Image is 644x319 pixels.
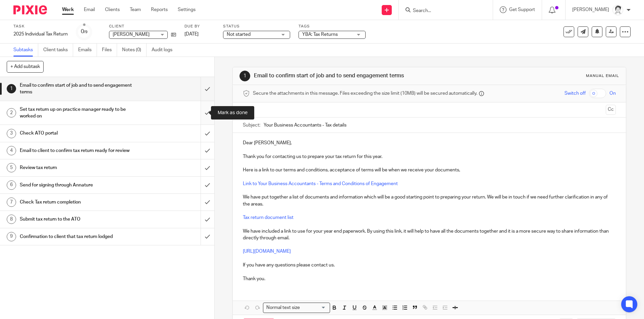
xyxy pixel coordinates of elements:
[184,24,215,29] label: Due by
[606,105,616,115] button: Cc
[7,84,16,93] div: 1
[243,167,615,173] p: Here is a link to our terms and conditions, acceptance of terms will be when we receive your docu...
[265,304,301,311] span: Normal text size
[62,6,74,13] a: Work
[243,194,615,208] p: We have put together a list of documents and information which will be a good starting point to p...
[122,44,147,57] a: Notes (0)
[243,140,615,146] p: Dear [PERSON_NAME],
[151,6,168,13] a: Reports
[43,44,73,57] a: Client tasks
[263,303,330,313] div: Search for option
[102,44,117,57] a: Files
[20,128,136,138] h1: Check ATO portal
[586,73,619,79] div: Manual email
[7,163,16,172] div: 5
[7,180,16,190] div: 6
[20,104,136,122] h1: Set tax return up on practice manager ready to be worked on
[20,80,136,97] h1: Email to confirm start of job and to send engagement terms
[20,146,136,156] h1: Email to client to confirm tax return ready for review
[243,275,615,282] p: Thank you.
[565,90,586,97] span: Switch off
[302,304,326,311] input: Search for option
[152,44,177,57] a: Audit logs
[13,44,38,57] a: Subtasks
[243,215,293,220] a: Tax return document list
[7,108,16,117] div: 2
[113,32,150,37] span: [PERSON_NAME]
[20,163,136,173] h1: Review tax return
[13,5,47,14] img: Pixie
[7,197,16,207] div: 7
[178,6,196,13] a: Settings
[227,32,251,37] span: Not started
[20,232,136,242] h1: Confirmation to client that tax return lodged
[412,8,473,14] input: Search
[223,24,290,29] label: Status
[13,31,68,37] div: 2025 Individual Tax Return
[78,44,97,57] a: Emails
[7,146,16,155] div: 4
[253,90,477,97] span: Secure the attachments in this message. Files exceeding the size limit (10MB) will be secured aut...
[81,28,88,35] div: 0
[239,71,250,81] div: 1
[572,6,609,13] p: [PERSON_NAME]
[243,228,615,242] p: We have included a link to use for your year end paperwork. By using this link, it will help to h...
[612,5,623,15] img: Julie%20Wainwright.jpg
[7,232,16,241] div: 9
[243,122,260,129] label: Subject:
[243,181,398,186] a: Link to Your Business Accountants - Terms and Conditions of Engagement
[302,32,338,37] span: YBA: Tax Returns
[609,90,616,97] span: On
[243,106,250,113] label: To:
[13,24,68,29] label: Task
[20,214,136,224] h1: Submit tax return to the ATO
[109,24,176,29] label: Client
[20,180,136,190] h1: Send for signing through Annature
[509,7,535,12] span: Get Support
[130,6,141,13] a: Team
[243,153,615,160] p: Thank you for contacting us to prepare your tax return for this year.
[105,6,120,13] a: Clients
[7,61,44,72] button: + Add subtask
[254,72,444,79] h1: Email to confirm start of job and to send engagement terms
[243,262,615,268] p: If you have any questions please contact us.
[84,30,88,34] small: /9
[20,197,136,207] h1: Check Tax return completion
[184,32,199,36] span: [DATE]
[7,129,16,138] div: 3
[243,249,291,254] a: [URL][DOMAIN_NAME]
[7,215,16,224] div: 8
[299,24,366,29] label: Tags
[84,6,95,13] a: Email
